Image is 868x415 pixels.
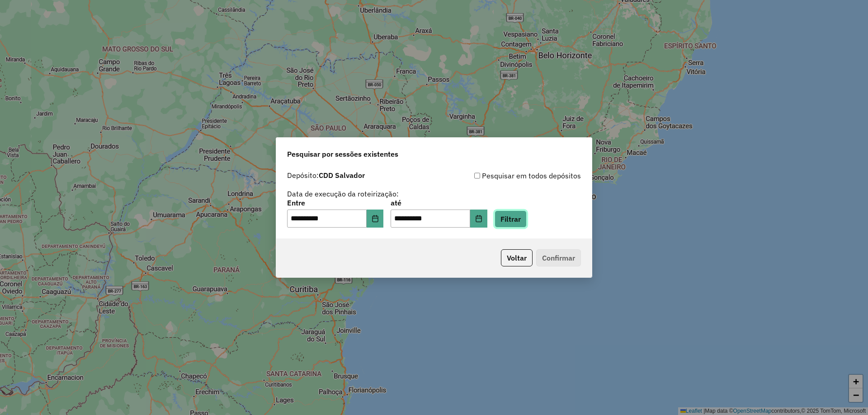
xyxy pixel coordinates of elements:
button: Choose Date [470,210,487,228]
span: Pesquisar por sessões existentes [287,149,398,159]
button: Choose Date [367,210,384,228]
strong: CDD Salvador [319,171,365,180]
label: até [391,197,487,208]
div: Pesquisar em todos depósitos [434,170,581,181]
label: Data de execução da roteirização: [287,188,399,199]
button: Voltar [501,249,533,266]
button: Filtrar [495,210,527,228]
label: Depósito: [287,170,365,181]
label: Entre [287,197,383,208]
